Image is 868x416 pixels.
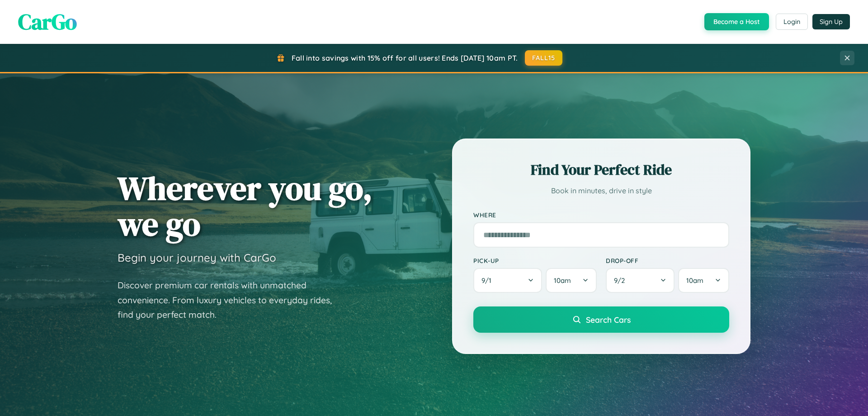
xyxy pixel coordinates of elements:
[606,268,675,293] button: 9/2
[812,14,850,29] button: Sign Up
[118,278,344,322] p: Discover premium car rentals with unmatched convenience. From luxury vehicles to everyday rides, ...
[678,268,729,293] button: 10am
[473,268,542,293] button: 9/1
[606,257,729,264] label: Drop-off
[686,276,703,285] span: 10am
[776,14,808,30] button: Login
[473,211,729,219] label: Where
[118,251,276,264] h3: Begin your journey with CarGo
[473,160,729,180] h2: Find Your Perfect Ride
[554,276,571,285] span: 10am
[473,184,729,197] p: Book in minutes, drive in style
[18,7,77,37] span: CarGo
[473,257,597,264] label: Pick-up
[546,268,597,293] button: 10am
[292,53,518,62] span: Fall into savings with 15% off for all users! Ends [DATE] 10am PT.
[586,315,631,325] span: Search Cars
[118,170,373,242] h1: Wherever you go, we go
[473,306,729,333] button: Search Cars
[614,276,629,285] span: 9 / 2
[481,276,496,285] span: 9 / 1
[525,50,563,66] button: FALL15
[704,13,769,30] button: Become a Host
